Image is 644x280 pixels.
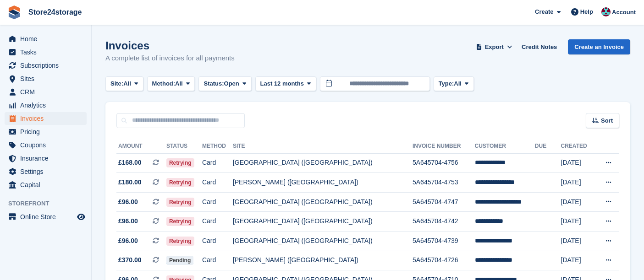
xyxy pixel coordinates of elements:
[202,173,233,193] td: Card
[434,76,474,92] button: Type: All
[118,236,138,246] span: £96.00
[233,212,413,232] td: [GEOGRAPHIC_DATA] ([GEOGRAPHIC_DATA])
[5,32,87,45] a: menu
[561,251,595,270] td: [DATE]
[20,99,75,112] span: Analytics
[152,79,176,88] span: Method:
[255,76,316,92] button: Last 12 months
[413,139,475,154] th: Invoice Number
[260,79,304,88] span: Last 12 months
[413,251,475,270] td: 5A645704-4726
[485,43,504,52] span: Export
[204,79,224,88] span: Status:
[535,7,553,16] span: Create
[413,153,475,173] td: 5A645704-4756
[561,192,595,212] td: [DATE]
[233,173,413,193] td: [PERSON_NAME] ([GEOGRAPHIC_DATA])
[5,210,87,223] a: menu
[7,5,21,19] img: stora-icon-8386f47178a22dfd0bd8f6a31ec36ba5ce8667c1dd55bd0f319d3a0aa187defe.svg
[439,79,454,88] span: Type:
[202,251,233,270] td: Card
[20,32,75,45] span: Home
[580,7,593,16] span: Help
[20,72,75,85] span: Sites
[166,158,194,167] span: Retrying
[413,212,475,232] td: 5A645704-4742
[8,199,91,208] span: Storefront
[118,216,138,226] span: £96.00
[25,5,86,20] a: Store24storage
[233,139,413,154] th: Site
[20,178,75,191] span: Capital
[5,72,87,85] a: menu
[116,139,166,154] th: Amount
[233,232,413,251] td: [GEOGRAPHIC_DATA] ([GEOGRAPHIC_DATA])
[224,79,239,88] span: Open
[166,256,193,265] span: Pending
[118,178,142,187] span: £180.00
[20,59,75,72] span: Subscriptions
[20,210,75,223] span: Online Store
[202,212,233,232] td: Card
[118,255,142,265] span: £370.00
[20,139,75,151] span: Coupons
[166,178,194,187] span: Retrying
[5,178,87,191] a: menu
[561,232,595,251] td: [DATE]
[123,79,131,88] span: All
[118,158,142,167] span: £168.00
[413,192,475,212] td: 5A645704-4747
[5,152,87,165] a: menu
[147,76,195,92] button: Method: All
[202,232,233,251] td: Card
[20,46,75,59] span: Tasks
[175,79,183,88] span: All
[110,79,123,88] span: Site:
[166,198,194,207] span: Retrying
[202,192,233,212] td: Card
[612,8,636,17] span: Account
[20,86,75,98] span: CRM
[105,39,235,52] h1: Invoices
[20,112,75,125] span: Invoices
[561,153,595,173] td: [DATE]
[561,212,595,232] td: [DATE]
[561,139,595,154] th: Created
[413,173,475,193] td: 5A645704-4753
[166,237,194,246] span: Retrying
[20,125,75,138] span: Pricing
[20,152,75,165] span: Insurance
[413,232,475,251] td: 5A645704-4739
[5,125,87,138] a: menu
[601,116,613,125] span: Sort
[233,153,413,173] td: [GEOGRAPHIC_DATA] ([GEOGRAPHIC_DATA])
[5,46,87,59] a: menu
[202,153,233,173] td: Card
[518,39,561,54] a: Credit Notes
[118,197,138,207] span: £96.00
[475,139,535,154] th: Customer
[5,165,87,178] a: menu
[5,59,87,72] a: menu
[5,86,87,98] a: menu
[454,79,462,88] span: All
[166,139,202,154] th: Status
[568,39,630,54] a: Create an Invoice
[105,53,235,64] p: A complete list of invoices for all payments
[5,99,87,112] a: menu
[233,251,413,270] td: [PERSON_NAME] ([GEOGRAPHIC_DATA])
[76,211,87,222] a: Preview store
[233,192,413,212] td: [GEOGRAPHIC_DATA] ([GEOGRAPHIC_DATA])
[474,39,514,54] button: Export
[166,217,194,226] span: Retrying
[198,76,251,92] button: Status: Open
[202,139,233,154] th: Method
[5,139,87,151] a: menu
[105,76,143,92] button: Site: All
[601,7,611,16] img: George
[561,173,595,193] td: [DATE]
[5,112,87,125] a: menu
[20,165,75,178] span: Settings
[535,139,561,154] th: Due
